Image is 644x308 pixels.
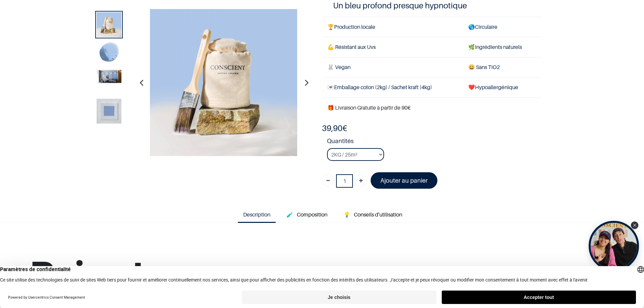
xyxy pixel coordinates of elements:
td: Production locale [322,17,463,37]
td: Emballage coton (2kg) / Sachet kraft (4kg) [322,77,463,98]
span: 💌 [327,84,334,90]
font: 🎁 Livraison Gratuite à partir de 90€ [327,104,411,111]
img: Product image [97,41,121,66]
a: Ajouter au panier [371,172,437,189]
div: Open Tolstoy widget [589,221,639,271]
iframe: Tidio Chat [609,265,641,296]
span: 🏆 [327,23,334,30]
td: ❤️Hypoallergénique [463,77,542,98]
a: Supprimer [322,174,334,186]
div: Close Tolstoy widget [631,222,638,229]
font: Ajouter au panier [380,177,428,184]
span: Composition [297,211,327,218]
img: Product image [97,12,121,37]
div: Open Tolstoy [589,221,639,271]
span: 🌿 [468,44,475,50]
img: Product image [97,99,121,124]
strong: Quantités [327,136,542,148]
span: 🐰 Vegan [327,64,351,70]
div: Tolstoy bubble widget [589,221,639,271]
span: 🧪 [286,211,293,218]
span: 🌎 [468,23,475,30]
h4: Un bleu profond presque hypnotique [333,0,531,11]
span: Conseils d'utilisation [354,211,402,218]
span: 💡 [343,211,350,218]
a: Ajouter [355,174,367,186]
td: ans TiO2 [463,57,542,77]
b: € [322,123,347,133]
img: Product image [97,70,121,83]
span: 😄 S [468,64,479,70]
img: Product image [150,9,298,157]
td: Circulaire [463,17,542,37]
span: 39,90 [322,123,342,133]
span: Description [243,211,270,218]
td: Ingrédients naturels [463,37,542,57]
span: 💪 Résistant aux Uvs [327,44,376,50]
